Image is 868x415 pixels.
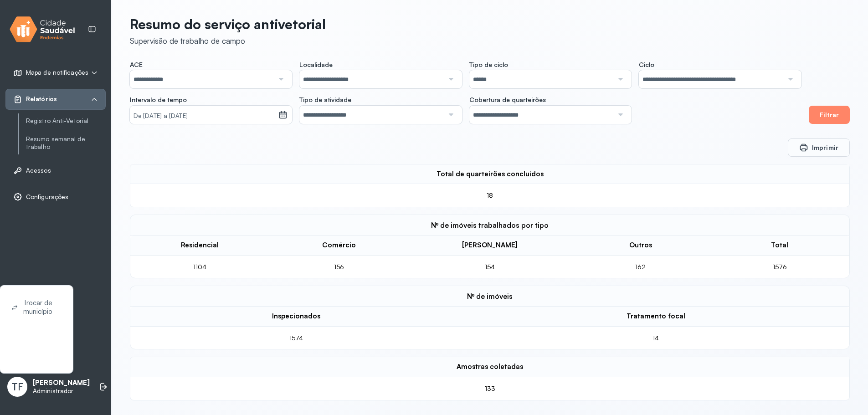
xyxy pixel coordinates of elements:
button: Imprimir [788,138,850,157]
div: Amostras coletadas [138,363,842,371]
div: 154 [467,263,513,271]
div: 1576 [757,263,802,271]
div: Nº de imóveis trabalhados por tipo [130,215,850,235]
img: logo.svg [10,15,75,44]
p: Resumo do serviço antivetorial [130,16,326,32]
div: [PERSON_NAME] [416,241,564,250]
div: Nº de imóveis [130,286,850,306]
span: Mapa de notificações [26,69,88,77]
div: Comércio [277,241,401,250]
a: Resumo semanal de trabalho [26,135,106,151]
div: Outros [578,241,703,250]
a: Configurações [13,192,98,201]
div: 133 [467,384,513,393]
span: Tipo de atividade [299,96,351,104]
div: Tratamento focal [469,312,842,321]
div: 18 [467,191,513,200]
button: Filtrar [809,106,850,124]
small: De [DATE] a [DATE] [134,112,275,121]
span: Tipo de ciclo [469,61,508,69]
span: ACE [130,61,143,69]
span: Acessos [26,167,51,174]
div: Supervisão de trabalho de campo [130,36,326,46]
span: Ciclo [639,61,654,69]
p: [PERSON_NAME] [33,379,90,387]
div: 14 [633,334,678,342]
div: Total [718,241,842,250]
p: Administrador [33,387,90,395]
a: Registro Anti-Vetorial [26,115,106,127]
span: Configurações [26,193,68,201]
div: 1104 [177,263,223,271]
span: Trocar de município [23,297,62,318]
div: Residencial [138,241,262,250]
span: Localidade [299,61,333,69]
span: TF [12,381,23,393]
div: Total de quarteirões concluídos [138,170,842,179]
a: Registro Anti-Vetorial [26,117,106,125]
div: 162 [618,263,663,271]
div: 156 [316,263,362,271]
span: Cobertura de quarteirões [469,96,546,104]
a: Resumo semanal de trabalho [26,133,106,153]
div: Inspecionados [138,312,455,321]
a: Acessos [13,166,98,175]
div: 1574 [273,334,319,342]
span: Relatórios [26,95,57,103]
span: Intervalo de tempo [130,96,187,104]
